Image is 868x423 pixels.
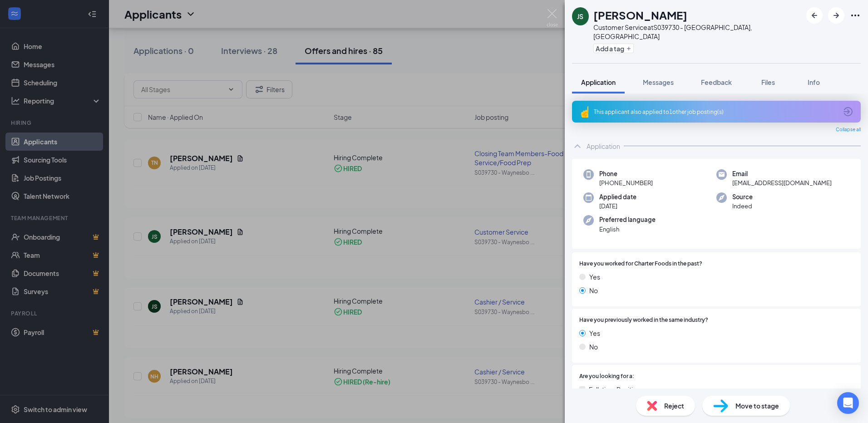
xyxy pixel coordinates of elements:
[701,78,732,86] span: Feedback
[579,260,702,268] span: Have you worked for Charter Foods in the past?
[594,108,837,116] div: This applicant also applied to 1 other job posting(s)
[589,272,600,282] span: Yes
[589,384,641,394] span: Full-time Position
[599,202,636,211] span: [DATE]
[806,7,823,24] button: ArrowLeftNew
[732,202,753,211] span: Indeed
[843,106,853,117] svg: ArrowCircle
[589,328,600,338] span: Yes
[581,78,616,86] span: Application
[599,169,653,178] span: Phone
[761,78,775,86] span: Files
[599,215,656,224] span: Preferred language
[837,392,859,414] div: Open Intercom Messenger
[809,10,820,21] svg: ArrowLeftNew
[732,178,832,187] span: [EMAIL_ADDRESS][DOMAIN_NAME]
[593,7,687,23] h1: [PERSON_NAME]
[599,178,653,187] span: [PHONE_NUMBER]
[593,44,634,53] button: PlusAdd a tag
[579,372,634,381] span: Are you looking for a:
[664,401,684,411] span: Reject
[850,10,861,21] svg: Ellipses
[589,285,598,295] span: No
[579,316,708,325] span: Have you previously worked in the same industry?
[577,12,583,21] div: JS
[589,342,598,352] span: No
[836,126,861,133] span: Collapse all
[587,142,620,151] div: Application
[831,10,842,21] svg: ArrowRight
[593,23,802,41] div: Customer Service at S039730 - [GEOGRAPHIC_DATA], [GEOGRAPHIC_DATA]
[828,7,844,24] button: ArrowRight
[599,192,636,202] span: Applied date
[735,401,779,411] span: Move to stage
[643,78,674,86] span: Messages
[808,78,820,86] span: Info
[626,46,631,51] svg: Plus
[732,169,832,178] span: Email
[732,192,753,202] span: Source
[572,141,583,152] svg: ChevronUp
[599,225,656,234] span: English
